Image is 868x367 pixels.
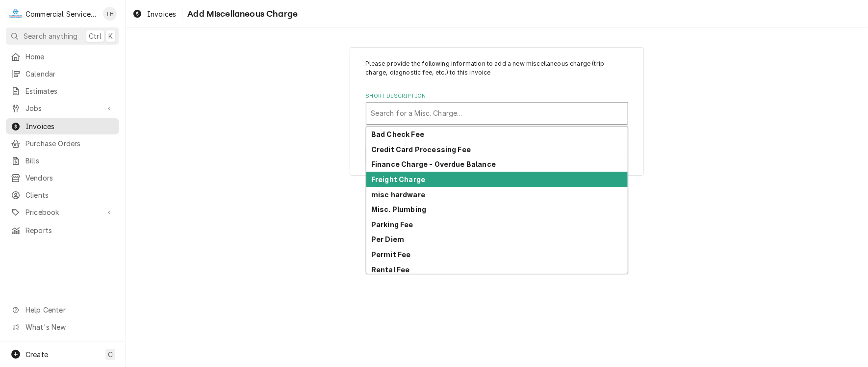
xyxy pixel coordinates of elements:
strong: Misc. Plumbing [371,205,426,213]
span: Clients [26,190,114,200]
strong: Credit Card Processing Fee [371,145,471,154]
a: Clients [6,187,119,203]
span: Invoices [147,9,176,19]
div: Line Item Create/Update Form [366,59,628,125]
span: Calendar [26,69,114,79]
a: Go to What's New [6,319,119,335]
p: Please provide the following information to add a new miscellaneous charge (trip charge, diagnost... [366,59,628,78]
span: Ctrl [89,31,102,41]
a: Home [6,49,119,65]
a: Reports [6,222,119,238]
div: C [9,7,23,21]
div: Commercial Service Co.'s Avatar [9,7,23,21]
a: Go to Help Center [6,302,119,318]
label: Short Description [366,92,628,100]
div: Short Description [366,92,628,124]
div: Tricia Hansen's Avatar [103,7,117,21]
span: Help Center [26,305,113,315]
strong: Rental Fee [371,265,410,274]
span: Estimates [26,86,114,96]
span: Reports [26,225,114,236]
strong: Permit Fee [371,250,411,259]
a: Calendar [6,66,119,82]
a: Vendors [6,170,119,186]
a: Go to Jobs [6,100,119,116]
a: Bills [6,153,119,169]
span: C [108,349,113,360]
span: Search anything [24,31,77,41]
span: Purchase Orders [26,138,114,149]
span: K [108,31,113,41]
strong: Per Diem [371,235,404,243]
a: Invoices [128,6,180,22]
span: Home [26,52,114,62]
span: Add Miscellaneous Charge [184,7,298,21]
a: Invoices [6,118,119,134]
span: Bills [26,156,114,166]
a: Purchase Orders [6,135,119,152]
a: Go to Pricebook [6,204,119,220]
strong: misc hardware [371,190,425,199]
div: TH [103,7,117,21]
span: Invoices [26,121,114,131]
strong: Freight Charge [371,175,425,183]
div: Line Item Create/Update [350,47,644,176]
strong: Parking Fee [371,220,413,229]
span: Create [26,350,48,359]
div: Commercial Service Co. [26,9,98,19]
strong: Bad Check Fee [371,130,424,138]
span: What's New [26,322,113,332]
a: Estimates [6,83,119,99]
span: Vendors [26,173,114,183]
span: Jobs [26,103,100,113]
span: Pricebook [26,207,100,217]
strong: Finance Charge - Overdue Balance [371,160,496,168]
button: Search anythingCtrlK [6,27,119,45]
